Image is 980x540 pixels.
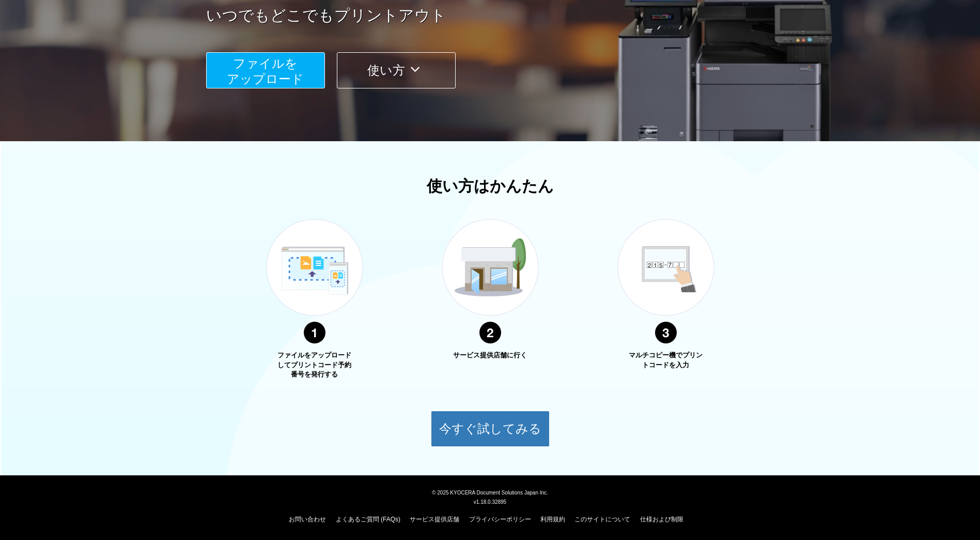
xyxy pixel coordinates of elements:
[206,5,800,27] a: いつでもどこでもプリントアウト
[410,516,459,523] a: サービス提供店舗
[474,499,506,505] span: v1.18.0.32895
[432,489,548,496] span: © 2025 KYOCERA Document Solutions Japan Inc.
[540,516,565,523] a: 利用規約
[336,516,400,523] a: よくあるご質問 (FAQs)
[227,56,304,86] span: ファイルを ​​アップロード
[206,52,325,88] button: ファイルを​​アップロード
[289,516,326,523] a: お問い合わせ
[431,411,550,447] button: 今すぐ試してみる
[452,351,529,361] p: サービス提供店舗に行く
[276,351,353,380] p: ファイルをアップロードしてプリントコード予約番号を発行する
[627,351,705,370] p: マルチコピー機でプリントコードを入力
[469,516,531,523] a: プライバシーポリシー
[574,516,630,523] a: このサイトについて
[337,52,456,88] button: 使い方
[640,516,683,523] a: 仕様および制限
